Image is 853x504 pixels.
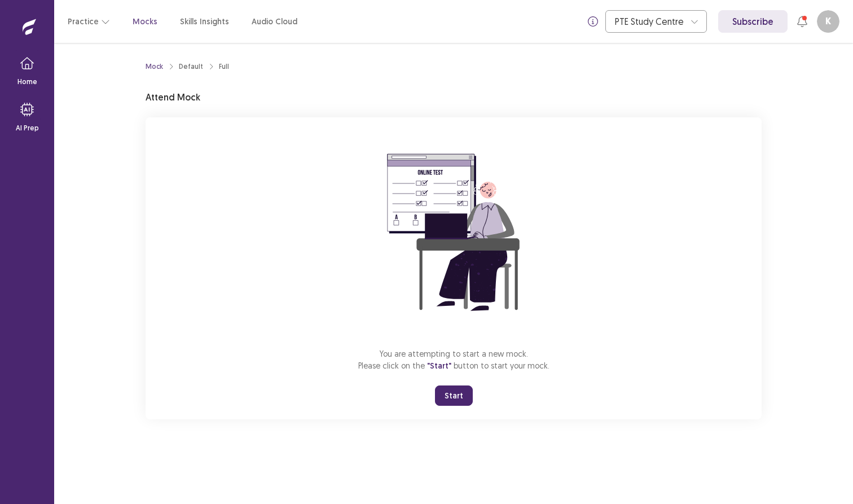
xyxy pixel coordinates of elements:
[583,11,603,32] button: info
[146,90,200,104] p: Attend Mock
[817,10,839,33] button: K
[16,123,39,133] p: AI Prep
[179,62,203,72] div: Default
[17,77,37,87] p: Home
[427,361,451,371] span: "Start"
[180,16,229,28] a: Skills Insights
[146,62,229,72] nav: breadcrumb
[252,16,297,28] a: Audio Cloud
[352,131,555,334] img: attend-mock
[219,62,229,72] div: Full
[146,62,163,72] a: Mock
[133,16,157,28] a: Mocks
[358,348,549,372] p: You are attempting to start a new mock. Please click on the button to start your mock.
[615,11,685,32] div: PTE Study Centre
[435,385,473,406] button: Start
[718,10,788,33] a: Subscribe
[68,11,110,32] button: Practice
